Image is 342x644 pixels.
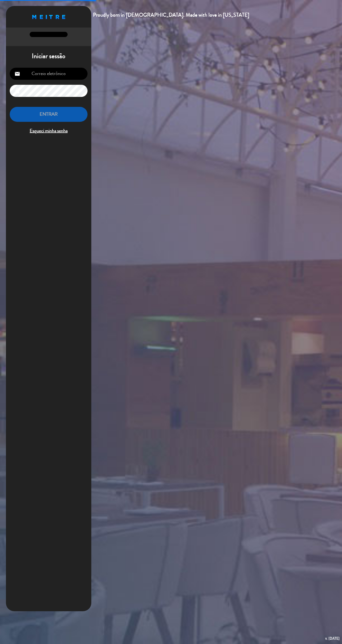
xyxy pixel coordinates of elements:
[325,635,340,642] div: v. [DATE]
[14,88,20,94] i: lock
[14,71,20,77] i: email
[10,107,88,122] button: ENTRAR
[10,68,88,80] input: Correio eletrônico
[6,52,91,60] h1: Iniciar sessão
[10,127,88,135] span: Esqueci minha senha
